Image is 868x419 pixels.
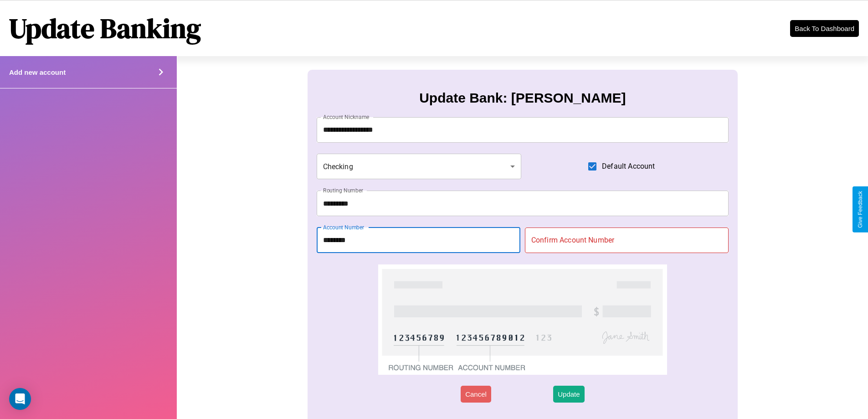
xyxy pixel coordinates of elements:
button: Update [553,386,584,403]
label: Account Number [323,223,364,231]
label: Routing Number [323,186,363,194]
div: Give Feedback [857,191,863,228]
span: Default Account [602,161,655,172]
img: check [378,264,667,375]
label: Account Nickname [323,113,370,121]
button: Back To Dashboard [790,20,859,37]
button: Cancel [461,386,491,403]
div: Open Intercom Messenger [9,388,31,410]
div: Checking [317,154,522,179]
h1: Update Banking [9,10,201,47]
h4: Add new account [9,68,66,76]
h3: Update Bank: [PERSON_NAME] [419,90,626,106]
